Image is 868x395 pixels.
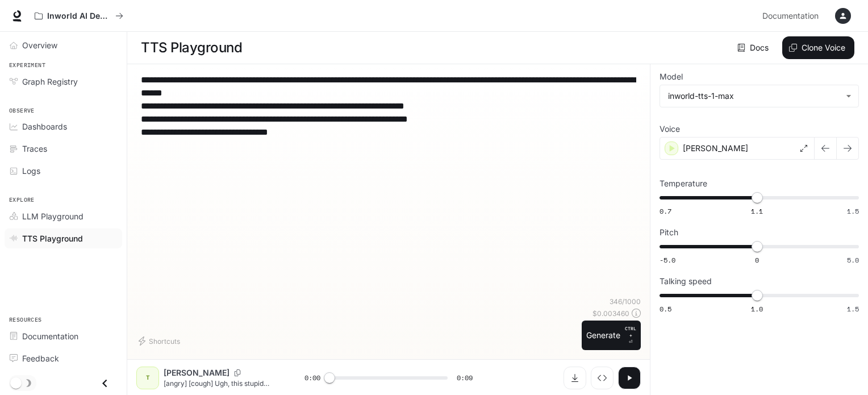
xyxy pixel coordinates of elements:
[683,143,748,154] p: [PERSON_NAME]
[139,369,157,387] div: T
[668,90,840,102] div: inworld-tts-1-max
[660,180,707,188] p: Temperature
[22,165,40,177] span: Logs
[22,210,84,222] span: LLM Playground
[10,376,22,389] span: Dark mode toggle
[164,367,229,379] p: [PERSON_NAME]
[735,36,773,59] a: Docs
[22,352,59,364] span: Feedback
[5,326,122,346] a: Documentation
[591,367,614,389] button: Inspect
[660,73,683,81] p: Model
[751,304,763,314] span: 1.0
[5,139,122,159] a: Traces
[625,325,636,346] p: ⏎
[22,39,57,51] span: Overview
[592,309,629,318] p: $ 0.003460
[751,206,763,216] span: 1.1
[30,5,128,27] button: All workspaces
[22,232,83,244] span: TTS Playground
[92,372,118,395] button: Close drawer
[22,143,47,155] span: Traces
[5,72,122,92] a: Graph Registry
[660,206,671,216] span: 0.7
[5,348,122,368] a: Feedback
[22,76,78,88] span: Graph Registry
[758,5,827,27] a: Documentation
[47,11,111,21] p: Inworld AI Demos
[610,297,641,306] p: 346 / 1000
[755,255,759,265] span: 0
[136,332,185,350] button: Shortcuts
[847,304,859,314] span: 1.5
[304,372,320,384] span: 0:00
[164,379,277,388] p: [angry] [cough] Ugh, this stupid cough... It's just so hard [cough] not getting sick this time of...
[847,206,859,216] span: 1.5
[5,161,122,181] a: Logs
[660,228,678,236] p: Pitch
[5,117,122,136] a: Dashboards
[229,369,245,376] button: Copy Voice ID
[564,367,586,389] button: Download audio
[141,36,242,59] h1: TTS Playground
[5,228,122,248] a: TTS Playground
[5,206,122,226] a: LLM Playground
[660,125,680,133] p: Voice
[5,35,122,55] a: Overview
[782,36,854,59] button: Clone Voice
[22,330,78,342] span: Documentation
[762,9,819,23] span: Documentation
[660,277,712,285] p: Talking speed
[582,321,641,350] button: GenerateCTRL +⏎
[660,85,858,107] div: inworld-tts-1-max
[847,255,859,265] span: 5.0
[457,372,473,384] span: 0:09
[625,325,636,339] p: CTRL +
[660,304,671,314] span: 0.5
[22,120,67,132] span: Dashboards
[660,255,675,265] span: -5.0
